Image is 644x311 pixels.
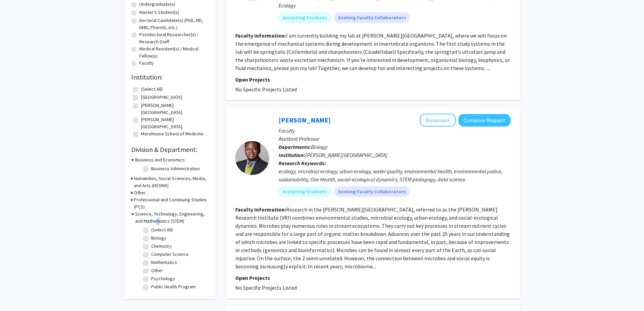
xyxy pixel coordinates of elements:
[279,160,326,166] b: Research Keywords:
[151,243,172,250] label: Chemistry
[235,86,297,93] span: No Specific Projects Listed
[139,45,209,60] label: Medical Resident(s) / Medical Fellow(s)
[135,210,209,225] h3: Science, Technology, Engineering, and Mathematics (STEM)
[235,32,286,39] b: Faculty Information:
[458,114,510,127] button: Compose Request to Ethell Vereen, Jr.
[139,1,175,8] label: Undergraduate(s)
[139,17,209,31] label: Doctoral Candidate(s) (PhD, MD, DMD, PharmD, etc.)
[131,146,209,154] h2: Division & Department:
[420,114,456,127] button: Add Ethell Vereen, Jr. to Bookmarks
[279,186,331,197] mat-chip: Accepting Students
[139,31,209,45] label: Postdoctoral Researcher(s) / Research Staff
[151,165,200,172] label: Business Administration
[151,251,189,258] label: Computer Science
[139,60,154,67] label: Faculty
[134,189,146,196] h3: Other
[235,284,297,291] span: No Specific Projects Listed
[141,130,204,137] label: Morehouse School of Medicine
[151,267,163,274] label: Other
[279,152,305,158] b: Institution:
[135,156,185,163] h3: Business and Economics
[235,206,510,270] fg-read-more: Research in the [PERSON_NAME][GEOGRAPHIC_DATA], referred to as the [PERSON_NAME] Research Institu...
[311,143,328,150] span: Biology
[279,116,331,124] a: [PERSON_NAME]
[151,259,177,266] label: Mathematics
[5,281,29,306] iframe: Chat
[279,167,510,183] div: ecology, microbial ecology, urban ecology, water quality, environmental health, environmental jus...
[151,226,173,234] label: (Select All)
[305,152,387,158] span: [PERSON_NAME][GEOGRAPHIC_DATA]
[131,73,209,81] h2: Institution:
[279,127,510,135] p: Faculty
[334,12,410,23] mat-chip: Seeking Faculty Collaborators
[235,75,510,84] p: Open Projects
[279,135,510,143] p: Assistant Professor
[235,206,286,213] b: Faculty Information:
[134,175,209,189] h3: Humanities, Social Sciences, Media, and Arts (HSSMA)
[151,235,166,242] label: Biology
[139,9,179,16] label: Master's Student(s)
[151,283,196,290] label: Public Health Program
[235,32,510,71] fg-read-more: I am currently building my lab at [PERSON_NAME][GEOGRAPHIC_DATA], where we will focus on the emer...
[141,116,207,130] label: [PERSON_NAME][GEOGRAPHIC_DATA]
[134,196,209,210] h3: Professional and Continuing Studies (PCS)
[279,143,311,150] b: Departments:
[151,275,175,282] label: Psychology
[279,12,331,23] mat-chip: Accepting Students
[141,102,207,116] label: [PERSON_NAME][GEOGRAPHIC_DATA]
[334,186,410,197] mat-chip: Seeking Faculty Collaborators
[141,94,182,101] label: [GEOGRAPHIC_DATA]
[141,86,163,93] label: (Select All)
[235,274,510,282] p: Open Projects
